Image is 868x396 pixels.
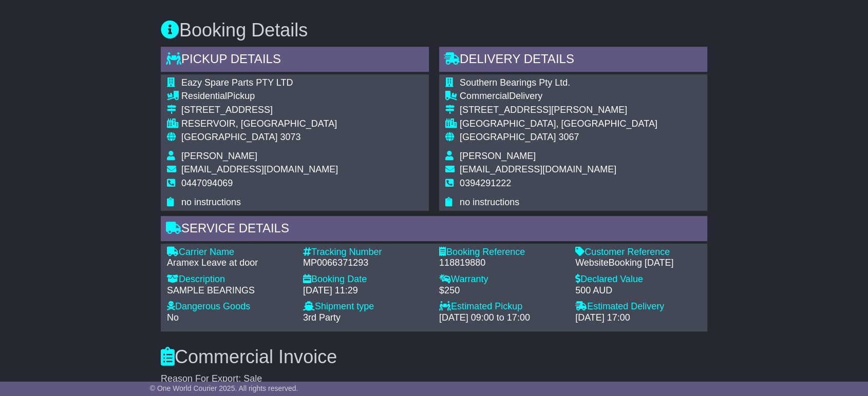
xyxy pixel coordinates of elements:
[558,132,579,142] span: 3067
[280,132,300,142] span: 3073
[575,285,701,296] div: 500 AUD
[303,301,429,312] div: Shipment type
[439,247,565,258] div: Booking Reference
[181,151,257,161] span: [PERSON_NAME]
[460,105,657,116] div: [STREET_ADDRESS][PERSON_NAME]
[460,91,657,102] div: Delivery
[161,373,707,385] div: Reason For Export: Sale
[167,301,293,312] div: Dangerous Goods
[439,47,707,74] div: Delivery Details
[167,285,293,296] div: SAMPLE BEARINGS
[161,347,707,367] h3: Commercial Invoice
[460,118,657,130] div: [GEOGRAPHIC_DATA], [GEOGRAPHIC_DATA]
[167,258,293,269] div: Aramex Leave at door
[167,312,179,323] span: No
[181,91,338,102] div: Pickup
[303,312,341,323] span: 3rd Party
[303,247,429,258] div: Tracking Number
[181,105,338,116] div: [STREET_ADDRESS]
[181,118,338,130] div: RESERVOIR, [GEOGRAPHIC_DATA]
[575,274,701,285] div: Declared Value
[181,164,338,174] span: [EMAIL_ADDRESS][DOMAIN_NAME]
[303,258,429,269] div: MP0066371293
[460,91,509,101] span: Commercial
[167,274,293,285] div: Description
[460,178,511,188] span: 0394291222
[439,301,565,312] div: Estimated Pickup
[161,47,429,74] div: Pickup Details
[181,178,233,188] span: 0447094069
[460,197,519,207] span: no instructions
[439,312,565,324] div: [DATE] 09:00 to 17:00
[161,216,707,244] div: Service Details
[167,247,293,258] div: Carrier Name
[439,274,565,285] div: Warranty
[575,258,701,269] div: WebsiteBooking [DATE]
[150,384,298,392] span: © One World Courier 2025. All rights reserved.
[460,151,536,161] span: [PERSON_NAME]
[575,312,701,324] div: [DATE] 17:00
[181,77,293,88] span: Eazy Spare Parts PTY LTD
[161,20,707,41] h3: Booking Details
[460,132,556,142] span: [GEOGRAPHIC_DATA]
[181,91,227,101] span: Residential
[439,258,565,269] div: 118819880
[303,274,429,285] div: Booking Date
[439,285,565,296] div: $250
[460,77,570,88] span: Southern Bearings Pty Ltd.
[303,285,429,296] div: [DATE] 11:29
[181,197,241,207] span: no instructions
[575,247,701,258] div: Customer Reference
[181,132,277,142] span: [GEOGRAPHIC_DATA]
[575,301,701,312] div: Estimated Delivery
[460,164,616,174] span: [EMAIL_ADDRESS][DOMAIN_NAME]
